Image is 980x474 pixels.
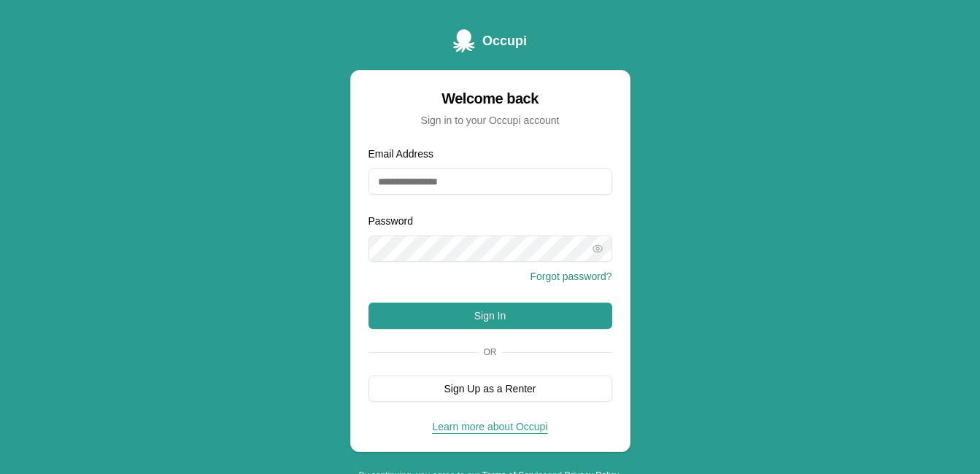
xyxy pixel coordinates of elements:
button: Sign Up as a Renter [369,376,612,402]
a: Occupi [453,29,527,53]
button: Forgot password? [530,269,611,284]
div: Sign in to your Occupi account [369,113,612,128]
button: Sign In [369,303,612,329]
span: Occupi [482,31,527,51]
a: Learn more about Occupi [433,421,548,432]
label: Email Address [369,148,433,160]
div: Welcome back [369,88,612,109]
span: Or [478,346,503,358]
label: Password [369,215,413,227]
